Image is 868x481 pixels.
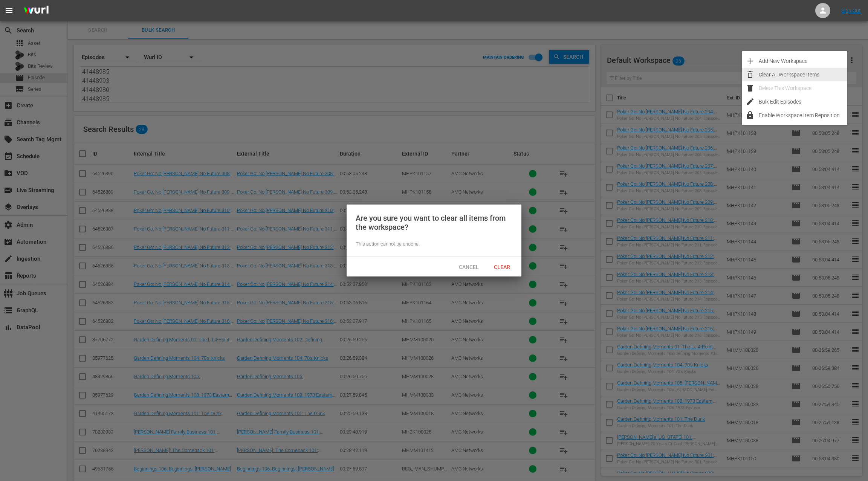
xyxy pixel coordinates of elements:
div: Delete This Workspace [759,81,847,95]
div: Clear All Workspace Items [759,68,847,81]
span: add [746,56,755,66]
div: Bulk Edit Episodes [759,95,847,108]
div: Enable Workspace Item Reposition [759,108,847,122]
div: Add New Workspace [759,54,847,68]
button: Clear [485,260,518,273]
span: lock [746,111,755,120]
a: Sign Out [841,8,861,14]
div: This action cannot be undone. [356,241,512,248]
button: Cancel [452,260,485,273]
span: Cancel [453,264,485,270]
span: menu [5,6,14,15]
div: Are you sure you want to clear all items from the workspace? [356,214,512,232]
span: Clear [488,264,516,270]
span: edit [746,97,755,106]
img: ans4CAIJ8jUAAAAAAAAAAAAAAAAAAAAAAAAgQb4GAAAAAAAAAAAAAAAAAAAAAAAAJMjXAAAAAAAAAAAAAAAAAAAAAAAAgAT5G... [18,2,54,20]
span: delete [746,84,755,93]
